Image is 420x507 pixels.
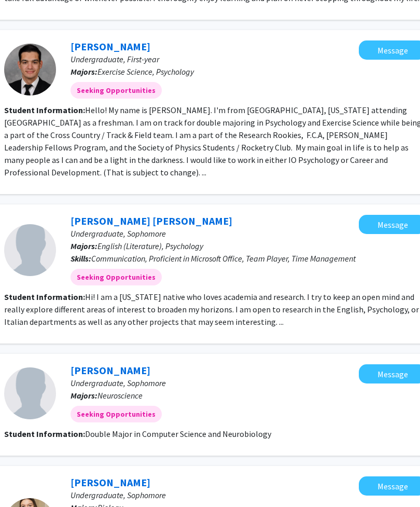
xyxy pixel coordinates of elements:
mat-chip: Seeking Opportunities [71,406,162,422]
span: English (Literature), Psychology [97,241,203,251]
b: Skills: [71,253,91,264]
span: Exercise Science, Psychology [97,66,194,77]
b: Student Information: [4,292,85,302]
b: Majors: [71,66,97,77]
b: Student Information: [4,105,85,115]
iframe: Chat [8,460,44,499]
b: Majors: [71,241,97,251]
fg-read-more: Hi! I am a [US_STATE] native who loves academia and research. I try to keep an open mind and real... [4,292,419,327]
a: [PERSON_NAME] [PERSON_NAME] [71,214,232,227]
a: [PERSON_NAME] [71,364,150,377]
b: Student Information: [4,429,85,439]
span: Undergraduate, Sophomore [71,378,166,388]
mat-chip: Seeking Opportunities [71,269,162,285]
a: [PERSON_NAME] [71,476,150,489]
fg-read-more: Double Major in Computer Science and Neurobiology [85,429,271,439]
b: Majors: [71,390,97,401]
a: [PERSON_NAME] [71,40,150,53]
span: Undergraduate, Sophomore [71,228,166,239]
span: Neuroscience [97,390,143,401]
mat-chip: Seeking Opportunities [71,82,162,99]
span: Undergraduate, Sophomore [71,490,166,500]
span: Communication, Proficient in Microsoft Office, Team Player, Time Management [91,253,356,264]
span: Undergraduate, First-year [71,54,159,64]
